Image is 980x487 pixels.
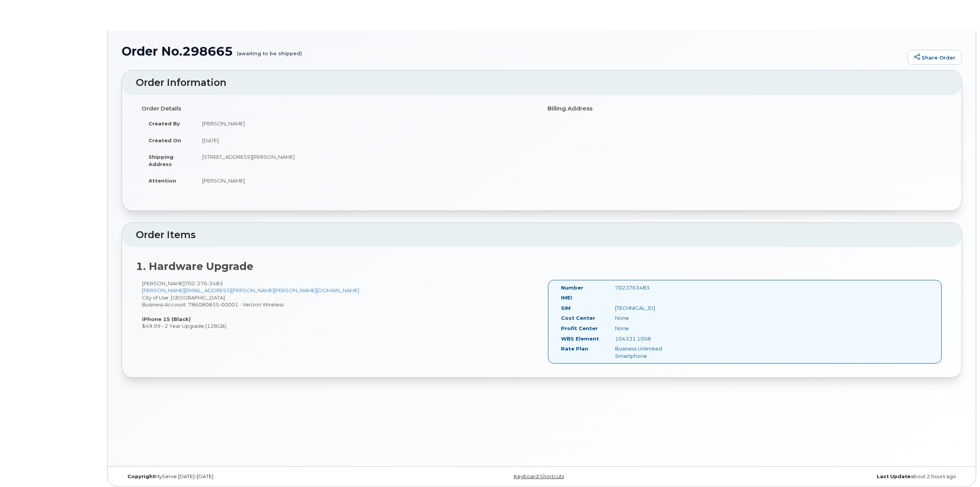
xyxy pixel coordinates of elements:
[148,137,181,143] strong: Created On
[561,314,595,322] label: Cost Center
[561,345,588,352] label: Rate Plan
[185,280,223,286] span: 702
[609,335,685,342] div: 104331.1058
[148,154,173,167] strong: Shipping Address
[907,50,962,65] a: Share Order
[195,115,536,132] td: [PERSON_NAME]
[127,474,155,479] strong: Copyright
[136,280,542,330] div: [PERSON_NAME] City of Use: [GEOGRAPHIC_DATA] Business Account: 786080835-00001 - Verizon Wireless...
[122,474,402,480] div: MyServe [DATE]–[DATE]
[142,105,536,112] h4: Order Details
[514,474,564,479] a: Keyboard Shortcuts
[561,325,598,332] label: Profit Center
[142,287,359,293] a: [PERSON_NAME][EMAIL_ADDRESS][PERSON_NAME][PERSON_NAME][DOMAIN_NAME]
[195,172,536,189] td: [PERSON_NAME]
[561,284,583,291] label: Number
[877,474,911,479] strong: Last Update
[561,294,572,301] label: IMEI
[195,280,207,286] span: 376
[148,120,180,127] strong: Created By
[136,230,948,240] h2: Order Items
[561,335,599,342] label: WBS Element
[609,314,685,322] div: None
[237,44,302,56] small: (awaiting to be shipped)
[122,44,904,58] h1: Order No.298665
[609,345,685,359] div: Business Unlimited Smartphone
[195,132,536,149] td: [DATE]
[142,316,191,322] strong: iPhone 15 (Black)
[136,260,253,273] strong: 1. Hardware Upgrade
[561,304,571,312] label: SIM
[148,178,176,184] strong: Attention
[136,77,948,88] h2: Order Information
[207,280,223,286] span: 3483
[548,105,942,112] h4: Billing Address
[682,474,962,480] div: about 2 hours ago
[609,325,685,332] div: None
[609,304,685,312] div: [TECHNICAL_ID]
[609,284,685,291] div: 7023763483
[195,148,536,172] td: [STREET_ADDRESS][PERSON_NAME]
